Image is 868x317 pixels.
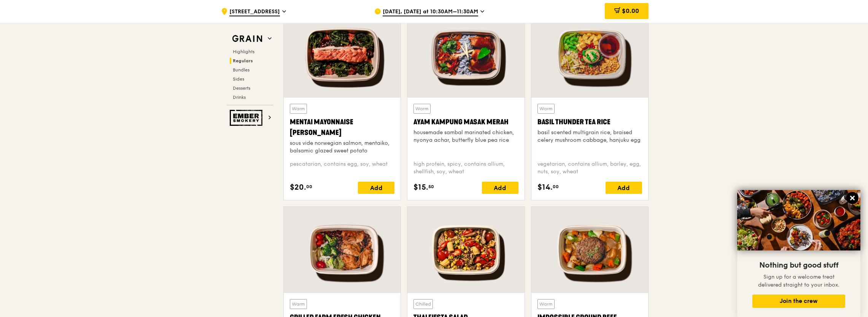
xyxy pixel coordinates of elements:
[413,117,518,127] div: Ayam Kampung Masak Merah
[383,8,478,16] span: [DATE], [DATE] at 10:30AM–11:30AM
[413,160,518,176] div: high protein, spicy, contains allium, shellfish, soy, wheat
[537,129,642,144] div: basil scented multigrain rice, braised celery mushroom cabbage, hanjuku egg
[413,129,518,144] div: housemade sambal marinated chicken, nyonya achar, butterfly blue pea rice
[290,299,307,309] div: Warm
[758,274,839,288] span: Sign up for a welcome treat delivered straight to your inbox.
[537,160,642,176] div: vegetarian, contains allium, barley, egg, nuts, soy, wheat
[846,192,858,204] button: Close
[413,104,431,114] div: Warm
[230,110,265,126] img: Ember Smokery web logo
[537,299,555,309] div: Warm
[233,95,246,100] span: Drinks
[306,184,312,190] span: 00
[233,67,250,73] span: Bundles
[606,182,642,194] div: Add
[622,7,639,14] span: $0.00
[752,295,845,308] button: Join the crew
[737,190,860,250] img: DSC07876-Edit02-Large.jpeg
[537,117,642,127] div: Basil Thunder Tea Rice
[290,160,394,176] div: pescatarian, contains egg, soy, wheat
[290,182,306,193] span: $20.
[759,261,838,270] span: Nothing but good stuff
[290,117,394,138] div: Mentai Mayonnaise [PERSON_NAME]
[229,8,280,16] span: [STREET_ADDRESS]
[233,58,253,63] span: Regulars
[482,182,518,194] div: Add
[233,76,244,82] span: Sides
[358,182,394,194] div: Add
[230,32,265,46] img: Grain web logo
[233,49,254,54] span: Highlights
[290,139,394,155] div: sous vide norwegian salmon, mentaiko, balsamic glazed sweet potato
[413,182,428,193] span: $15.
[233,86,250,91] span: Desserts
[290,104,307,114] div: Warm
[537,104,555,114] div: Warm
[537,182,553,193] span: $14.
[428,184,434,190] span: 50
[553,184,559,190] span: 00
[413,299,433,309] div: Chilled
